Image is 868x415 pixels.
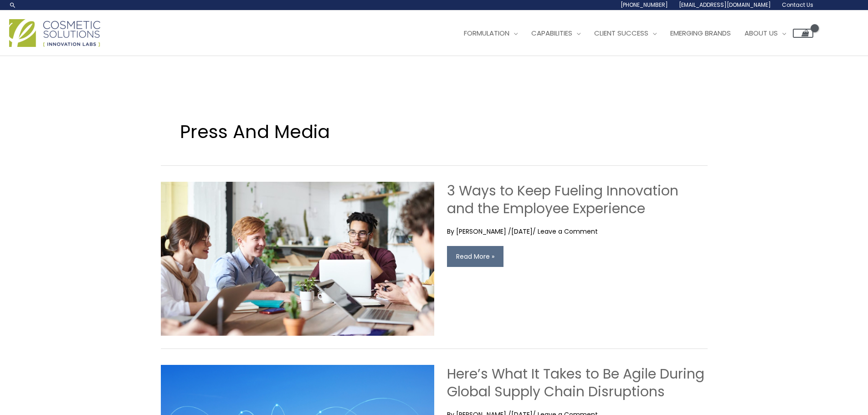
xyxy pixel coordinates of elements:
[538,227,598,236] a: Leave a Comment (opens in a new tab)
[180,119,688,144] h1: Press and Media
[793,29,813,38] a: View Shopping Cart, empty
[621,1,668,9] span: [PHONE_NUMBER]
[9,19,100,47] img: Cosmetic Solutions Logo
[447,227,708,236] div: By / /
[447,364,704,401] a: Here’s What It Takes to Be Agile During Global Supply Chain Disruptions
[447,246,503,267] a: 3 Ways to Keep Fueling Innovation and the Employee Experience Read More » (opens in a new tab)
[745,28,778,38] span: About Us
[457,20,524,47] a: Formulation
[9,1,16,9] a: Search icon link
[670,28,731,38] span: Emerging Brands
[456,227,506,236] span: [PERSON_NAME]
[447,181,678,218] a: 3 Ways to Keep Fueling Innovation and the Employee Experience (opens in a new tab)
[679,1,771,9] span: [EMAIL_ADDRESS][DOMAIN_NAME]
[663,20,738,47] a: Emerging Brands
[464,28,509,38] span: Formulation
[782,1,813,9] span: Contact Us
[587,20,663,47] a: Client Success
[594,28,648,38] span: Client Success
[531,28,572,38] span: Capabilities
[161,254,434,263] a: (opens in a new tab)
[456,227,508,236] a: [PERSON_NAME]
[161,182,434,336] img: 3 Ways to Keep Fueling Innovation and the Employee Experience
[450,20,813,47] nav: Site Navigation
[524,20,587,47] a: Capabilities
[511,227,533,236] span: [DATE]
[738,20,793,47] a: About Us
